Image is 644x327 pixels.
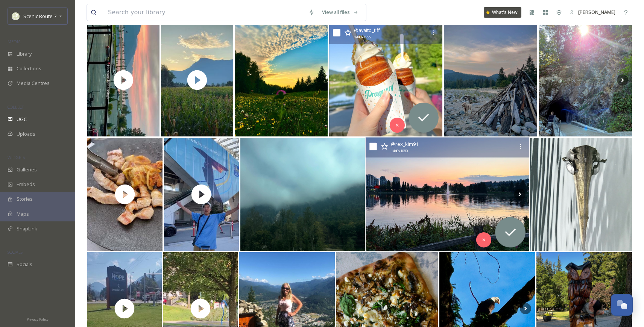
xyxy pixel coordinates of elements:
[566,5,619,20] a: [PERSON_NAME]
[17,116,27,123] span: UGC
[17,50,32,58] span: Library
[104,4,305,21] input: Search your library
[8,39,21,44] span: MEDIA
[8,249,23,255] span: SOCIALS
[611,294,633,316] button: Open Chat
[539,24,632,136] img: A trip to the Othello Tunnels #othellotunnels #hopebc #fraservalley #britishcolumbia #canada #coq...
[17,166,37,173] span: Galleries
[164,138,239,251] img: thumbnail
[17,181,35,188] span: Embeds
[17,225,37,232] span: SnapLink
[17,195,33,203] span: Stories
[354,27,380,33] span: @ ayaito_tiff
[17,130,35,138] span: Uploads
[484,7,521,18] a: What's New
[27,317,49,322] span: Privacy Policy
[17,210,29,218] span: Maps
[12,12,20,20] img: SnapSea%20Square%20Logo.png
[391,141,419,147] span: @ rex_kim91
[161,24,233,136] img: thumbnail
[87,138,163,251] img: thumbnail
[240,138,365,251] img: Mausum masti magic…. Beautiful weather amidst the fires in Hope this weather brings in some relie...
[17,65,41,72] span: Collections
[27,314,49,323] a: Privacy Policy
[8,104,24,110] span: COLLECT
[444,24,537,136] img: I didn’t make that… #hyperpiperthedog #dogs #driftwood #shelter #coquihallariver #hopebc #bc #canada
[366,138,529,251] img: What matters is not how perfectly I was prepared, but how bravely I tried. 중요한건 내가 얼마나 완벽하게 준비됐는가...
[329,24,442,136] img: My favorite time😋🫶🏻💕 #lafargelake #icecream #summer #summervibes☀️ #coquitlam #BC #canada #prague...
[235,24,328,136] img: #sunset #pittmeadows #pittriver #explorebc
[23,13,56,20] span: Scenic Route 7
[17,80,50,87] span: Media Centres
[87,24,159,136] img: thumbnail
[354,35,371,40] span: 1440 x 1555
[8,154,25,160] span: WIDGETS
[578,9,615,15] span: [PERSON_NAME]
[318,5,362,20] a: View all files
[17,261,32,268] span: Socials
[530,138,632,251] img: Tortoise at Lake Lagarge, Canada 🇨🇦 #bc #britishcolombia #canada🇨🇦 #coquitlam #lakelafarge #tortoise
[391,148,408,154] span: 1440 x 1080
